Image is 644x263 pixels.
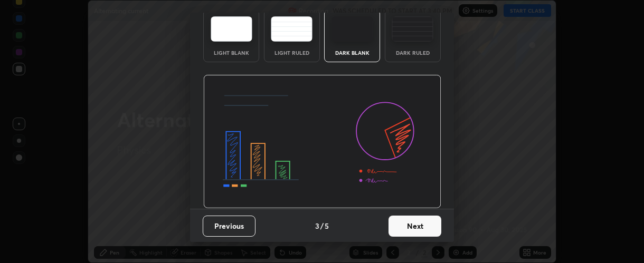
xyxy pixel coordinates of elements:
[210,50,252,55] div: Light Blank
[325,220,329,231] h4: 5
[331,50,373,55] div: Dark Blank
[211,16,252,42] img: lightTheme.e5ed3b09.svg
[320,220,324,231] h4: /
[332,16,373,42] img: darkTheme.f0cc69e5.svg
[271,50,313,55] div: Light Ruled
[392,16,433,42] img: darkRuledTheme.de295e13.svg
[389,216,441,237] button: Next
[203,216,255,237] button: Previous
[392,50,434,55] div: Dark Ruled
[271,16,312,42] img: lightRuledTheme.5fabf969.svg
[315,220,319,231] h4: 3
[203,75,441,209] img: darkThemeBanner.d06ce4a2.svg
